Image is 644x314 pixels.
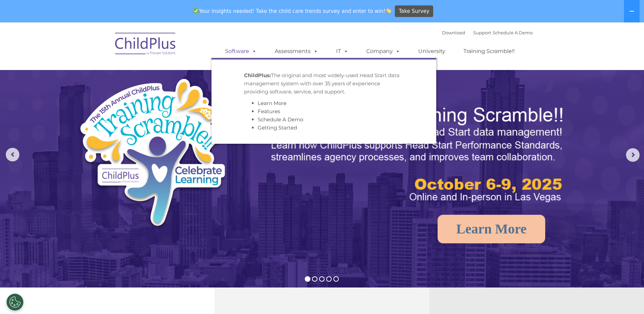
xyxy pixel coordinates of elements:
a: Getting Started [258,124,297,131]
span: Last name [94,45,115,50]
span: Your insights needed! Take the child care trends survey and enter to win! [191,4,394,18]
a: Schedule A Demo [493,30,533,35]
span: Phone number [94,73,123,78]
a: University [411,45,452,58]
p: The original and most widely-used Head Start data management system with over 35 years of experie... [244,71,404,96]
a: Support [473,30,491,35]
a: Take Survey [395,5,433,17]
a: IT [329,45,355,58]
a: Download [442,30,465,35]
a: Software [218,45,263,58]
strong: ChildPlus: [244,72,271,78]
img: ✅ [194,8,199,13]
a: Training Scramble!! [457,45,521,58]
img: 👏 [386,8,391,13]
span: Take Survey [399,5,429,17]
a: Company [360,45,407,58]
a: Learn More [258,100,287,106]
a: Learn More [438,215,545,243]
a: Features [258,108,280,115]
a: Schedule A Demo [258,116,303,123]
a: Assessments [268,45,325,58]
img: ChildPlus by Procare Solutions [112,28,180,62]
font: | [442,30,533,35]
button: Cookies Settings [6,294,23,311]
